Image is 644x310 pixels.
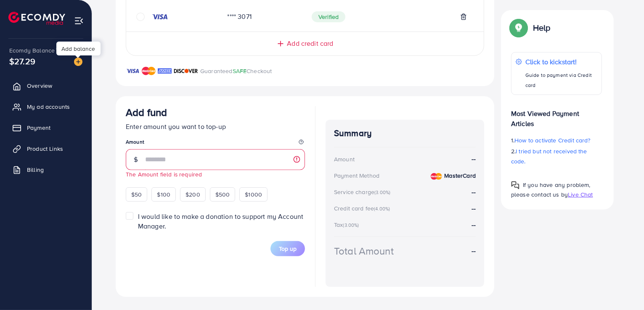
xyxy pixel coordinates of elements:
[374,189,390,196] small: (3.00%)
[374,205,390,212] small: (4.00%)
[6,161,85,178] a: Billing
[279,244,297,253] span: Top up
[6,77,85,94] a: Overview
[334,244,394,258] div: Total Amount
[158,66,172,76] img: brand
[472,187,476,197] strong: --
[334,188,393,196] div: Service charge
[6,98,85,115] a: My ad accounts
[568,190,593,199] span: Live Chat
[287,39,333,48] span: Add credit card
[215,190,230,199] span: $500
[27,166,44,174] span: Billing
[233,67,247,75] span: SAFE
[126,106,167,118] h3: Add fund
[312,11,345,22] span: Verified
[472,204,476,213] strong: --
[444,171,476,180] strong: MasterCard
[126,121,305,131] p: Enter amount you want to top-up
[472,154,476,164] strong: --
[186,190,200,199] span: $200
[343,222,359,229] small: (3.00%)
[511,20,526,35] img: Popup guide
[472,246,476,256] strong: --
[511,146,602,166] p: 2.
[431,173,442,180] img: credit
[27,102,70,111] span: My ad accounts
[142,66,156,76] img: brand
[514,136,590,144] span: How to activate Credit card?
[131,190,142,199] span: $50
[511,181,519,189] img: Popup guide
[525,57,597,67] p: Click to kickstart!
[136,13,145,21] svg: circle
[74,16,84,26] img: menu
[126,66,140,76] img: brand
[8,12,65,25] img: logo
[533,23,551,33] p: Help
[270,241,305,256] button: Top up
[200,66,272,76] p: Guaranteed Checkout
[334,128,476,139] h4: Summary
[334,204,393,213] div: Credit card fee
[174,66,198,76] img: brand
[6,119,85,136] a: Payment
[27,144,63,153] span: Product Links
[151,13,168,20] img: credit
[56,42,101,55] div: Add balance
[525,70,597,90] p: Guide to payment via Credit card
[126,170,202,178] small: The Amount field is required
[74,58,82,66] img: image
[511,135,602,145] p: 1.
[511,181,591,199] span: If you have any problem, please contact us by
[9,46,55,55] span: Ecomdy Balance
[511,147,587,166] span: I tried but not received the code.
[27,81,52,90] span: Overview
[608,272,638,304] iframe: Chat
[9,55,35,67] span: $27.29
[511,102,602,129] p: Most Viewed Payment Articles
[6,140,85,157] a: Product Links
[334,171,379,180] div: Payment Method
[157,190,170,199] span: $100
[126,138,305,149] legend: Amount
[334,155,355,163] div: Amount
[27,123,50,132] span: Payment
[138,212,303,231] span: I would like to make a donation to support my Account Manager.
[334,221,362,229] div: Tax
[472,220,476,229] strong: --
[245,190,262,199] span: $1000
